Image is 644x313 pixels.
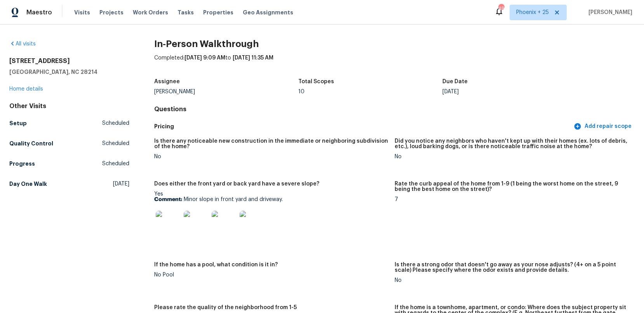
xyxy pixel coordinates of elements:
h5: Does either the front yard or back yard have a severe slope? [154,181,319,187]
div: [DATE] [442,89,587,94]
div: No Pool [154,272,388,278]
h5: Day One Walk [9,180,47,188]
h5: Rate the curb appeal of the home from 1-9 (1 being the worst home on the street, 9 being the best... [395,181,628,192]
button: Add repair scope [572,119,635,134]
h5: Is there a strong odor that doesn't go away as your nose adjusts? (4+ on a 5 point scale) Please ... [395,262,628,273]
div: No [154,154,388,159]
h5: Pricing [154,122,572,131]
div: No [395,278,628,283]
div: 492 [498,5,504,12]
span: Work Orders [133,9,168,16]
a: All visits [9,41,36,47]
span: Visits [74,9,90,16]
h5: Please rate the quality of the neighborhood from 1-5 [154,305,297,310]
span: [DATE] 9:09 AM [184,55,225,61]
h5: [GEOGRAPHIC_DATA], NC 28214 [9,68,129,76]
div: Completed: to [154,54,635,74]
span: Projects [99,9,124,16]
h5: Due Date [442,79,468,84]
span: Add repair scope [575,122,632,131]
span: Tasks [178,10,194,15]
h2: In-Person Walkthrough [154,40,635,48]
h4: Questions [154,105,635,113]
h5: If the home has a pool, what condition is it in? [154,262,278,268]
p: Minor slope in front yard and driveway. [154,197,388,202]
a: Quality ControlScheduled [9,136,129,150]
h5: Progress [9,160,35,168]
div: 7 [395,197,628,202]
h2: [STREET_ADDRESS] [9,57,129,65]
h5: Is there any noticeable new construction in the immediate or neighboring subdivision of the home? [154,138,388,149]
span: [DATE] 11:35 AM [233,55,273,61]
span: Phoenix + 25 [516,9,549,16]
span: Scheduled [102,119,129,127]
div: No [395,154,628,159]
span: Properties [203,9,233,16]
div: [PERSON_NAME] [154,89,298,94]
h5: Quality Control [9,140,53,147]
span: [DATE] [113,180,129,188]
h5: Did you notice any neighbors who haven't kept up with their homes (ex. lots of debris, etc.), lou... [395,138,628,149]
span: Geo Assignments [243,9,293,16]
a: Day One Walk[DATE] [9,177,129,191]
span: Maestro [26,9,52,16]
span: Scheduled [102,160,129,168]
div: 10 [298,89,442,94]
div: Other Visits [9,102,129,110]
a: Home details [9,86,43,92]
h5: Assignee [154,79,180,84]
h5: Total Scopes [298,79,334,84]
a: ProgressScheduled [9,157,129,171]
span: [PERSON_NAME] [585,9,632,16]
div: Yes [154,191,388,240]
h5: Setup [9,119,27,127]
span: Scheduled [102,140,129,147]
b: Comment: [154,197,182,202]
a: SetupScheduled [9,116,129,130]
